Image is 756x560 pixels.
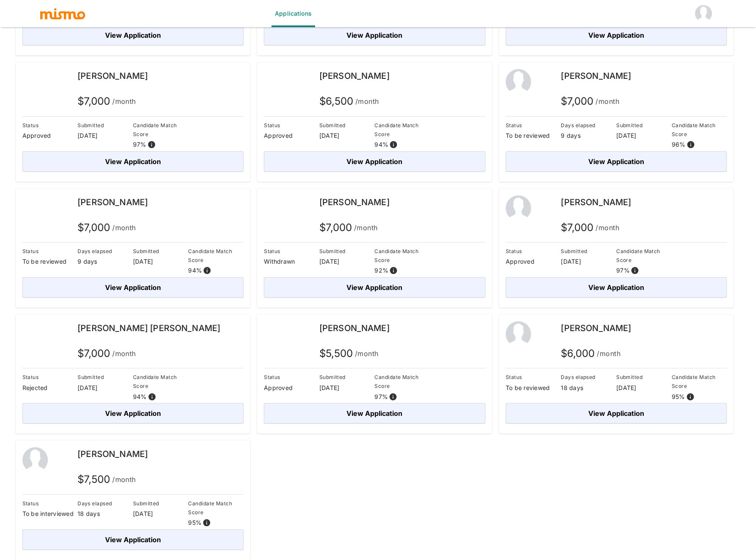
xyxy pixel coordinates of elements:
[389,266,398,275] svg: View resume score details
[264,384,319,392] p: Approved
[616,121,672,130] p: Submitted
[631,266,639,275] svg: View resume score details
[78,131,133,140] p: [DATE]
[78,510,133,518] p: 18 days
[188,499,244,517] p: Candidate Match Score
[78,499,133,508] p: Days elapsed
[264,373,319,382] p: Status
[319,384,375,392] p: [DATE]
[112,222,136,234] span: /month
[506,247,561,256] p: Status
[561,247,616,256] p: Submitted
[319,197,390,207] span: [PERSON_NAME]
[264,121,319,130] p: Status
[264,131,319,140] p: Approved
[561,131,616,140] p: 9 days
[133,257,188,266] p: [DATE]
[133,121,188,139] p: Candidate Match Score
[133,247,188,256] p: Submitted
[133,373,188,390] p: Candidate Match Score
[506,384,561,392] p: To be reviewed
[133,140,147,149] p: 97 %
[78,323,220,333] span: [PERSON_NAME] [PERSON_NAME]
[22,499,78,508] p: Status
[148,393,156,401] svg: View resume score details
[264,69,289,95] img: 56tzexezpa18bnnsspplp3iczbug
[22,195,48,221] img: 9q5cxm6d1l522eyzc7cmteznyau0
[595,222,619,234] span: /month
[22,373,78,382] p: Status
[319,131,375,140] p: [DATE]
[374,266,388,275] p: 92 %
[22,277,244,298] button: View Application
[672,140,686,149] p: 96 %
[22,69,48,95] img: r4dy4nngdciwyc5g6ltcuhpwz3eo
[506,373,561,382] p: Status
[319,347,379,360] h5: $ 5,500
[506,25,727,45] button: View Application
[22,529,244,550] button: View Application
[22,257,78,266] p: To be reviewed
[597,348,620,359] span: /month
[22,321,48,347] img: 9lakzya6omkfn59xeitscfbes0bt
[188,266,202,275] p: 94 %
[616,131,672,140] p: [DATE]
[374,373,430,390] p: Candidate Match Score
[112,474,136,485] span: /month
[616,247,672,265] p: Candidate Match Score
[133,510,188,518] p: [DATE]
[561,384,616,392] p: 18 days
[319,247,375,256] p: Submitted
[672,393,685,401] p: 95 %
[561,221,619,234] h5: $ 7,000
[506,121,561,130] p: Status
[595,95,619,107] span: /month
[78,197,148,207] span: [PERSON_NAME]
[78,449,148,459] span: [PERSON_NAME]
[39,7,86,20] img: logo
[374,393,388,401] p: 97 %
[202,518,211,527] svg: View resume score details
[561,347,620,360] h5: $ 6,000
[374,121,430,139] p: Candidate Match Score
[506,277,727,298] button: View Application
[264,151,485,172] button: View Application
[78,257,133,266] p: 9 days
[389,393,397,401] svg: View resume score details
[264,247,319,256] p: Status
[78,95,136,108] h5: $ 7,000
[264,403,485,423] button: View Application
[203,266,211,275] svg: View resume score details
[78,373,133,382] p: Submitted
[22,510,78,518] p: To be interviewed
[561,197,631,207] span: [PERSON_NAME]
[561,373,616,382] p: Days elapsed
[561,257,616,266] p: [DATE]
[355,95,379,107] span: /month
[22,447,48,473] img: 2Q==
[506,321,531,347] img: 2Q==
[22,121,78,130] p: Status
[506,257,561,266] p: Approved
[78,71,148,81] span: [PERSON_NAME]
[354,222,378,234] span: /month
[264,25,485,45] button: View Application
[319,373,375,382] p: Submitted
[687,140,695,149] svg: View resume score details
[616,384,672,392] p: [DATE]
[319,257,375,266] p: [DATE]
[78,247,133,256] p: Days elapsed
[672,373,727,390] p: Candidate Match Score
[616,266,630,275] p: 97 %
[506,151,727,172] button: View Application
[264,257,319,266] p: Withdrawn
[78,347,136,360] h5: $ 7,000
[22,25,244,45] button: View Application
[616,373,672,382] p: Submitted
[188,247,244,265] p: Candidate Match Score
[374,247,430,265] p: Candidate Match Score
[112,348,136,359] span: /month
[686,393,695,401] svg: View resume score details
[561,323,631,333] span: [PERSON_NAME]
[506,131,561,140] p: To be reviewed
